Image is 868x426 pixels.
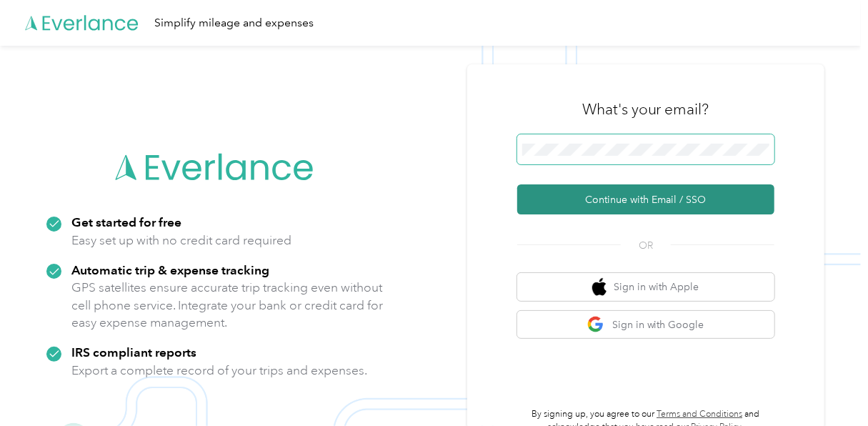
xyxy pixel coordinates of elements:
button: Continue with Email / SSO [517,184,774,214]
p: Export a complete record of your trips and expenses. [71,362,367,380]
span: OR [621,238,671,253]
img: google logo [587,316,605,334]
button: apple logoSign in with Apple [517,273,774,301]
strong: Automatic trip & expense tracking [71,262,269,277]
p: Easy set up with no credit card required [71,232,291,249]
img: apple logo [592,278,607,296]
div: Simplify mileage and expenses [154,14,314,32]
button: google logoSign in with Google [517,311,774,339]
strong: IRS compliant reports [71,345,196,360]
p: GPS satellites ensure accurate trip tracking even without cell phone service. Integrate your bank... [71,279,384,332]
h3: What's your email? [582,99,709,119]
strong: Get started for free [71,214,181,229]
a: Terms and Conditions [657,409,742,420]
